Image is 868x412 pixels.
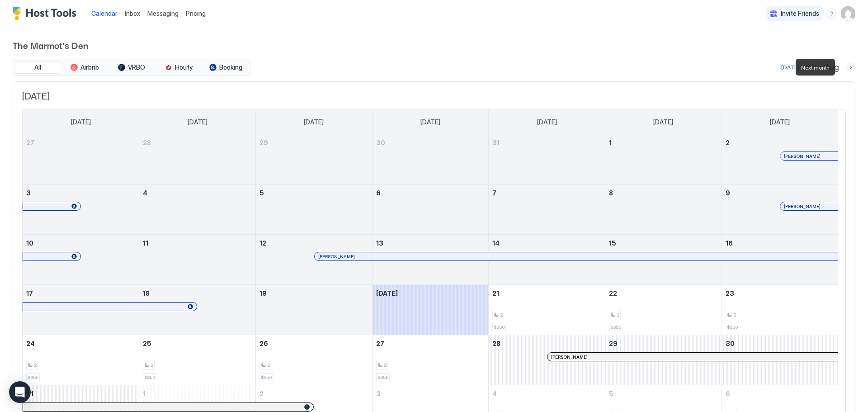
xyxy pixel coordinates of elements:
td: August 15, 2025 [605,235,722,285]
a: September 3, 2025 [373,385,489,402]
span: [PERSON_NAME] [551,354,588,360]
td: August 9, 2025 [722,185,838,235]
a: Wednesday [411,110,449,134]
span: 5 [609,390,613,398]
td: August 24, 2025 [23,335,139,385]
a: August 2, 2025 [722,134,838,151]
a: Messaging [147,9,179,18]
button: All [15,61,60,74]
td: August 19, 2025 [255,285,372,335]
span: [DATE] [188,118,208,126]
span: 28 [492,340,500,347]
a: August 19, 2025 [256,285,372,302]
div: tab-group [13,59,250,76]
div: [PERSON_NAME] [551,354,834,360]
a: August 11, 2025 [139,235,255,251]
a: August 15, 2025 [605,235,722,251]
td: August 22, 2025 [605,285,722,335]
span: All [34,63,41,71]
button: Houfy [156,61,201,74]
span: 8 [609,189,613,197]
div: [PERSON_NAME] [784,153,834,159]
div: [DATE] [781,63,799,71]
span: 16 [726,239,733,247]
button: VRBO [109,61,154,74]
span: 4 [143,189,147,197]
span: 18 [143,289,150,297]
a: August 17, 2025 [23,285,139,302]
span: [DATE] [653,118,673,126]
a: August 5, 2025 [256,185,372,201]
td: July 28, 2025 [139,134,256,185]
div: Host Tools Logo [13,7,80,20]
span: 26 [259,340,268,347]
span: [PERSON_NAME] [318,254,355,260]
td: August 21, 2025 [489,285,605,335]
a: August 18, 2025 [139,285,255,302]
span: $350 [261,374,272,380]
a: August 30, 2025 [722,335,838,352]
span: 25 [143,340,151,347]
span: [DATE] [537,118,557,126]
span: 21 [492,289,499,297]
a: September 6, 2025 [722,385,838,402]
span: 29 [609,340,618,347]
span: 31 [492,139,500,147]
div: menu [826,8,837,19]
a: Tuesday [295,110,333,134]
a: September 1, 2025 [139,385,255,402]
a: August 14, 2025 [489,235,605,251]
a: August 13, 2025 [373,235,489,251]
div: User profile [841,6,855,21]
span: Invite Friends [781,9,819,18]
span: 11 [143,239,148,247]
a: July 28, 2025 [139,134,255,151]
td: August 20, 2025 [372,285,489,335]
td: August 26, 2025 [255,335,372,385]
span: 1 [143,390,146,398]
span: 4 [492,390,497,398]
span: [DATE] [22,91,846,102]
a: Saturday [761,110,799,134]
span: 17 [26,289,33,297]
span: 9 [726,189,730,197]
span: 12 [259,239,266,247]
a: Inbox [125,9,140,18]
a: August 31, 2025 [23,385,139,402]
td: August 1, 2025 [605,134,722,185]
span: Next month [801,64,830,71]
span: 10 [26,239,33,247]
a: August 1, 2025 [605,134,722,151]
a: Sunday [62,110,100,134]
span: 3 [26,189,31,197]
span: 29 [259,139,268,147]
td: August 16, 2025 [722,235,838,285]
button: Next month [846,63,855,72]
a: August 25, 2025 [139,335,255,352]
td: August 6, 2025 [372,185,489,235]
span: [DATE] [304,118,324,126]
a: September 4, 2025 [489,385,605,402]
span: 27 [26,139,34,147]
td: August 14, 2025 [489,235,605,285]
a: August 10, 2025 [23,235,139,251]
td: August 13, 2025 [372,235,489,285]
td: July 27, 2025 [23,134,139,185]
td: July 30, 2025 [372,134,489,185]
a: July 27, 2025 [23,134,139,151]
td: August 12, 2025 [255,235,372,285]
span: $350 [144,374,155,380]
td: August 7, 2025 [489,185,605,235]
span: [DATE] [770,118,790,126]
span: Booking [219,63,242,71]
span: [PERSON_NAME] [784,204,821,209]
td: August 23, 2025 [722,285,838,335]
span: 2 [726,139,730,147]
span: $350 [610,324,621,330]
a: August 7, 2025 [489,185,605,201]
div: Open Intercom Messenger [9,381,31,403]
span: [DATE] [376,289,398,297]
a: Thursday [528,110,566,134]
a: August 20, 2025 [373,285,489,302]
span: 19 [259,289,267,297]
